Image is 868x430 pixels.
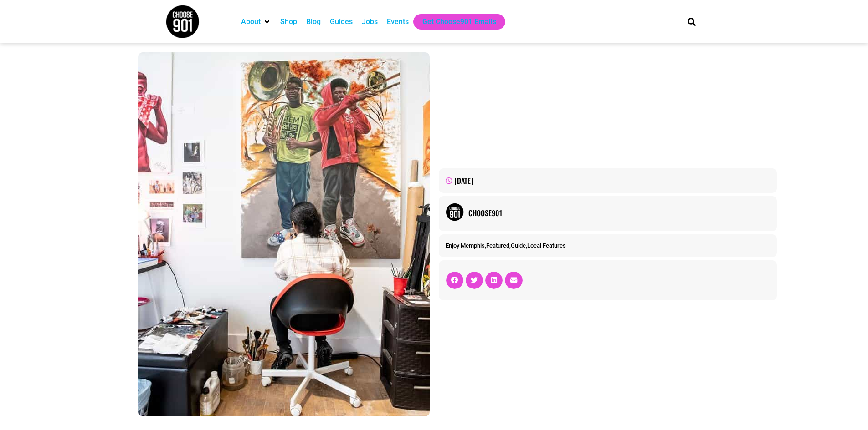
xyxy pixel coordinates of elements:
a: Blog [306,16,321,27]
time: [DATE] [455,175,473,186]
a: Events [387,16,409,27]
div: Share on facebook [446,272,463,289]
a: Guides [330,16,353,27]
div: Share on linkedin [485,272,503,289]
a: About [241,16,261,27]
img: Picture of Choose901 [446,203,464,221]
div: Share on twitter [466,272,483,289]
a: Local Features [527,242,566,249]
nav: Main nav [236,14,672,30]
a: Jobs [362,16,378,27]
div: Share on email [505,272,522,289]
a: Featured [486,242,509,249]
a: Get Choose901 Emails [422,16,496,27]
a: Choose901 [468,207,770,218]
a: Guide [511,242,526,249]
a: Enjoy Memphis [446,242,485,249]
img: An artist sits in a chair painting a large portrait of two young musicians playing brass instrume... [138,52,430,416]
span: , , , [446,242,566,249]
div: About [236,14,276,30]
a: Shop [280,16,297,27]
div: Search [684,14,699,29]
